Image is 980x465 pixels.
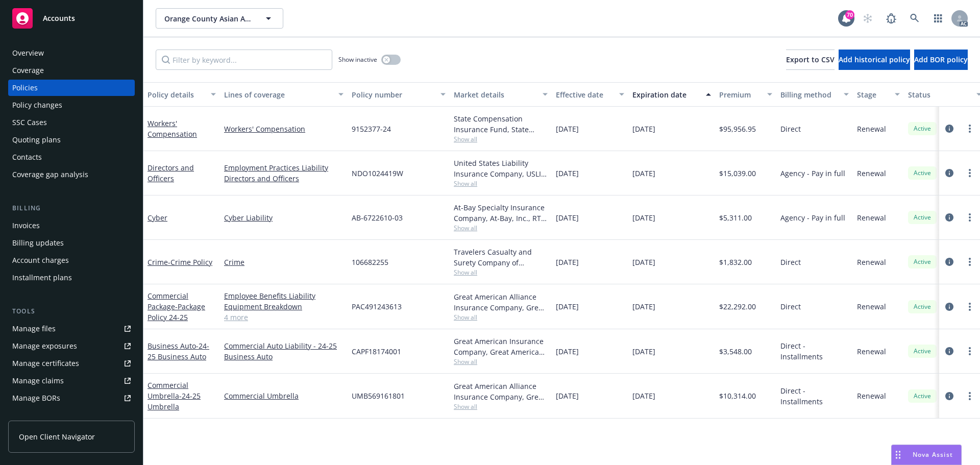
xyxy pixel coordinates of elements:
[454,247,548,268] div: Travelers Casualty and Surety Company of America, Travelers Insurance
[928,8,948,29] a: Switch app
[164,13,253,24] span: Orange County Asian And Pacific Islander Community Alliance, Inc.
[352,168,403,179] span: NDO1024419W
[12,355,79,372] div: Manage certificates
[556,257,579,267] span: [DATE]
[224,124,344,134] a: Workers' Compensation
[12,217,40,234] div: Invoices
[148,89,205,100] div: Policy details
[12,132,61,148] div: Quoting plans
[338,55,377,64] span: Show inactive
[12,149,42,165] div: Contacts
[8,203,135,213] div: Billing
[12,270,72,286] div: Installment plans
[8,338,135,354] a: Manage exposures
[719,212,752,223] span: $5,311.00
[556,346,579,357] span: [DATE]
[224,390,344,401] a: Commercial Umbrella
[719,346,752,357] span: $3,548.00
[845,10,854,19] div: 70
[912,168,933,178] span: Active
[556,301,579,312] span: [DATE]
[12,407,90,424] div: Summary of insurance
[8,217,135,234] a: Invoices
[780,340,849,362] span: Direct - Installments
[556,212,579,223] span: [DATE]
[148,380,201,411] a: Commercial Umbrella
[780,385,849,407] span: Direct - Installments
[8,114,135,131] a: SSC Cases
[556,168,579,179] span: [DATE]
[8,235,135,251] a: Billing updates
[156,50,332,70] input: Filter by keyword...
[912,257,933,266] span: Active
[12,252,69,268] div: Account charges
[632,390,655,401] span: [DATE]
[8,132,135,148] a: Quoting plans
[857,89,889,100] div: Stage
[224,340,344,362] a: Commercial Auto Liability - 24-25 Business Auto
[857,346,886,357] span: Renewal
[964,256,976,268] a: more
[964,211,976,224] a: more
[715,82,776,107] button: Premium
[8,4,135,33] a: Accounts
[780,124,801,134] span: Direct
[632,168,655,179] span: [DATE]
[912,124,933,133] span: Active
[8,390,135,406] a: Manage BORs
[148,163,194,183] a: Directors and Officers
[12,80,38,96] div: Policies
[19,431,95,442] span: Open Client Navigator
[220,82,348,107] button: Lines of coverage
[719,390,756,401] span: $10,314.00
[912,213,933,222] span: Active
[8,80,135,96] a: Policies
[148,257,212,267] a: Crime
[8,306,135,316] div: Tools
[719,168,756,179] span: $15,039.00
[891,445,962,465] button: Nova Assist
[719,89,761,100] div: Premium
[943,211,955,224] a: circleInformation
[168,257,212,267] span: - Crime Policy
[12,62,44,79] div: Coverage
[224,290,344,301] a: Employee Benefits Liability
[912,391,933,401] span: Active
[454,381,548,402] div: Great American Alliance Insurance Company, Great American Insurance Group
[908,89,970,100] div: Status
[943,301,955,313] a: circleInformation
[224,162,344,173] a: Employment Practices Liability
[912,347,933,356] span: Active
[786,50,835,70] button: Export to CSV
[224,212,344,223] a: Cyber Liability
[352,346,401,357] span: CAPF18174001
[964,167,976,179] a: more
[224,301,344,312] a: Equipment Breakdown
[780,257,801,267] span: Direct
[964,301,976,313] a: more
[454,291,548,313] div: Great American Alliance Insurance Company, Great American Insurance Group
[454,224,548,232] span: Show all
[913,450,953,459] span: Nova Assist
[12,390,60,406] div: Manage BORs
[454,113,548,135] div: State Compensation Insurance Fund, State Compensation Insurance Fund (SCIF)
[8,355,135,372] a: Manage certificates
[8,45,135,61] a: Overview
[12,235,64,251] div: Billing updates
[148,302,205,322] span: - Package Policy 24-25
[628,82,715,107] button: Expiration date
[454,179,548,188] span: Show all
[857,168,886,179] span: Renewal
[943,390,955,402] a: circleInformation
[839,50,910,70] button: Add historical policy
[857,390,886,401] span: Renewal
[943,345,955,357] a: circleInformation
[348,82,450,107] button: Policy number
[224,257,344,267] a: Crime
[556,124,579,134] span: [DATE]
[780,168,845,179] span: Agency - Pay in full
[556,89,613,100] div: Effective date
[8,321,135,337] a: Manage files
[12,338,77,354] div: Manage exposures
